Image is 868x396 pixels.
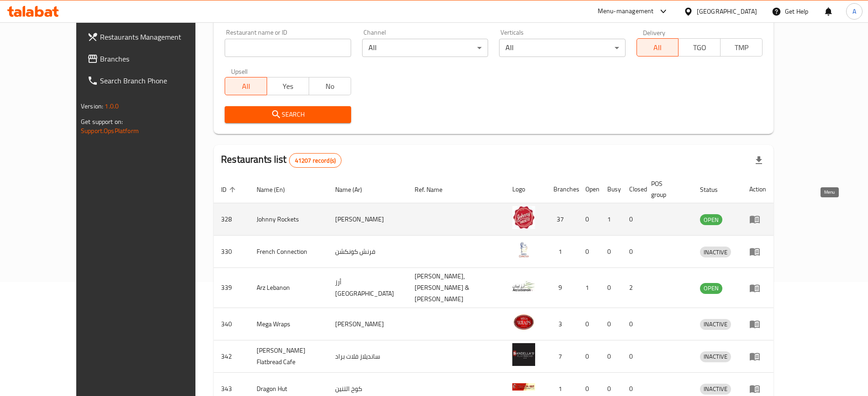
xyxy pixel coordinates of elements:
[700,384,731,394] span: INACTIVE
[700,214,722,225] div: OPEN
[546,340,578,373] td: 7
[328,340,407,373] td: سانديلاز فلات براد
[257,184,297,195] span: Name (En)
[512,343,535,366] img: Sandella's Flatbread Cafe
[720,38,763,57] button: TMP
[499,39,625,57] div: All
[749,383,766,394] div: Menu
[328,236,407,268] td: فرنش كونكشن
[313,80,347,93] span: No
[700,283,722,294] div: OPEN
[546,308,578,340] td: 3
[622,175,644,203] th: Closed
[100,31,214,42] span: Restaurants Management
[600,236,622,268] td: 0
[578,203,600,236] td: 0
[600,308,622,340] td: 0
[229,80,263,93] span: All
[80,70,221,92] a: Search Branch Phone
[512,238,535,261] img: French Connection
[80,26,221,48] a: Restaurants Management
[748,149,770,171] div: Export file
[600,268,622,308] td: 0
[225,106,351,123] button: Search
[749,283,766,293] div: Menu
[700,215,722,225] span: OPEN
[289,153,342,168] div: Total records count
[600,340,622,373] td: 0
[267,77,309,95] button: Yes
[214,340,249,373] td: 342
[700,319,731,329] span: INACTIVE
[622,236,644,268] td: 0
[309,77,351,95] button: No
[415,184,454,195] span: Ref. Name
[643,29,666,36] label: Delivery
[546,236,578,268] td: 1
[328,308,407,340] td: [PERSON_NAME]
[622,268,644,308] td: 2
[749,246,766,257] div: Menu
[80,48,221,70] a: Branches
[249,308,328,340] td: Mega Wraps
[225,39,351,57] input: Search for restaurant name or ID..
[512,311,535,334] img: Mega Wraps
[578,340,600,373] td: 0
[362,39,488,57] div: All
[214,308,249,340] td: 340
[214,236,249,268] td: 330
[724,41,759,54] span: TMP
[578,268,600,308] td: 1
[578,308,600,340] td: 0
[100,75,214,86] span: Search Branch Phone
[700,283,722,293] span: OPEN
[512,206,535,229] img: Johnny Rockets
[622,203,644,236] td: 0
[221,153,342,168] h2: Restaurants list
[214,203,249,236] td: 328
[271,80,305,93] span: Yes
[700,351,731,362] span: INACTIVE
[249,236,328,268] td: French Connection
[678,38,721,57] button: TGO
[578,175,600,203] th: Open
[546,203,578,236] td: 37
[505,175,546,203] th: Logo
[749,319,766,329] div: Menu
[700,247,731,257] div: INACTIVE
[546,268,578,308] td: 9
[407,268,505,308] td: [PERSON_NAME],[PERSON_NAME] & [PERSON_NAME]
[328,268,407,308] td: أرز [GEOGRAPHIC_DATA]
[335,184,374,195] span: Name (Ar)
[598,6,654,17] div: Menu-management
[600,203,622,236] td: 1
[249,268,328,308] td: Arz Lebanon
[641,41,675,54] span: All
[232,109,343,120] span: Search
[578,236,600,268] td: 0
[81,125,139,137] a: Support.OpsPlatform
[651,178,682,200] span: POS group
[742,175,773,203] th: Action
[289,156,341,165] span: 41207 record(s)
[249,203,328,236] td: Johnny Rockets
[600,175,622,203] th: Busy
[749,351,766,362] div: Menu
[105,100,119,112] span: 1.0.0
[700,384,731,395] div: INACTIVE
[682,41,717,54] span: TGO
[328,203,407,236] td: [PERSON_NAME]
[231,68,248,74] label: Upsell
[697,6,757,16] div: [GEOGRAPHIC_DATA]
[81,100,103,112] span: Version:
[81,116,123,128] span: Get support on:
[249,340,328,373] td: [PERSON_NAME] Flatbread Cafe
[512,275,535,298] img: Arz Lebanon
[214,268,249,308] td: 339
[637,38,679,57] button: All
[852,6,856,16] span: A
[225,77,267,95] button: All
[622,340,644,373] td: 0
